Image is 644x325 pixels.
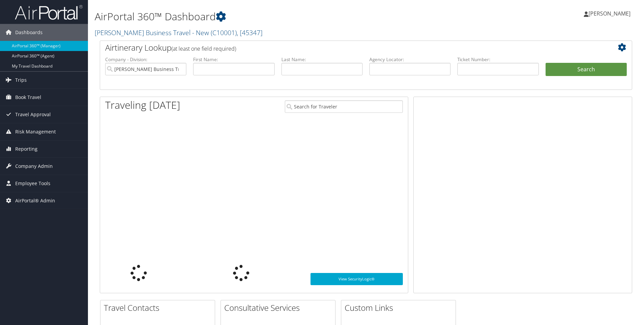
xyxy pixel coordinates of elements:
[546,63,627,76] button: Search
[457,56,538,63] label: Ticket Number:
[104,302,215,314] h2: Travel Contacts
[310,273,403,285] a: View SecurityLogic®
[15,4,83,20] img: airportal-logo.png
[589,10,630,17] span: [PERSON_NAME]
[15,89,41,106] span: Book Travel
[15,141,38,157] span: Reporting
[211,28,237,37] span: ( C10001 )
[237,28,262,37] span: , [ 45347 ]
[15,106,51,123] span: Travel Approval
[281,56,363,63] label: Last Name:
[15,192,55,209] span: AirPortal® Admin
[15,123,56,140] span: Risk Management
[95,9,456,24] h1: AirPortal 360™ Dashboard
[105,42,582,53] h2: Airtinerary Lookup
[193,56,274,63] label: First Name:
[15,72,27,89] span: Trips
[15,158,53,175] span: Company Admin
[171,45,236,52] span: (at least one field required)
[369,56,451,63] label: Agency Locator:
[95,28,262,37] a: [PERSON_NAME] Business Travel - New
[285,100,403,113] input: Search for Traveler
[345,302,456,314] h2: Custom Links
[15,24,43,41] span: Dashboards
[15,175,50,192] span: Employee Tools
[584,3,637,24] a: [PERSON_NAME]
[105,98,180,112] h1: Traveling [DATE]
[224,302,335,314] h2: Consultative Services
[105,56,186,63] label: Company - Division:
